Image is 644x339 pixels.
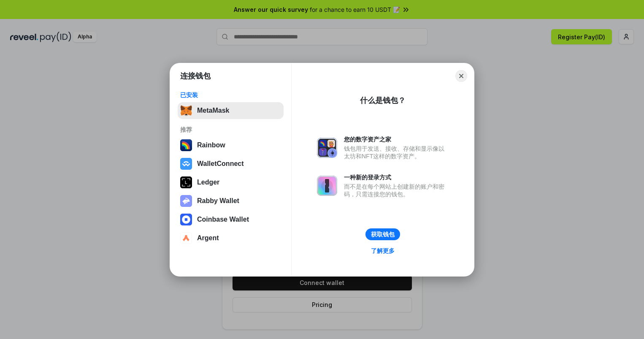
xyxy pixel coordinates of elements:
div: Ledger [197,179,219,186]
button: Rainbow [178,137,284,154]
div: 一种新的登录方式 [344,174,449,181]
div: 了解更多 [371,247,395,255]
button: Argent [178,230,284,247]
div: Argent [197,234,219,242]
div: 推荐 [180,126,281,133]
button: Coinbase Wallet [178,211,284,228]
div: 获取钱包 [371,231,395,238]
div: 什么是钱包？ [360,95,406,106]
div: 您的数字资产之家 [344,136,449,143]
img: svg+xml,%3Csvg%20fill%3D%22none%22%20height%3D%2233%22%20viewBox%3D%220%200%2035%2033%22%20width%... [180,105,192,117]
a: 了解更多 [366,245,400,256]
img: svg+xml,%3Csvg%20xmlns%3D%22http%3A%2F%2Fwww.w3.org%2F2000%2Fsvg%22%20fill%3D%22none%22%20viewBox... [317,138,337,158]
button: Close [455,70,467,82]
div: WalletConnect [197,160,244,168]
button: WalletConnect [178,155,284,172]
button: MetaMask [178,102,284,119]
img: svg+xml,%3Csvg%20xmlns%3D%22http%3A%2F%2Fwww.w3.org%2F2000%2Fsvg%22%20fill%3D%22none%22%20viewBox... [317,176,337,196]
img: svg+xml,%3Csvg%20width%3D%2228%22%20height%3D%2228%22%20viewBox%3D%220%200%2028%2028%22%20fill%3D... [180,158,192,170]
div: Coinbase Wallet [197,216,249,223]
button: 获取钱包 [365,228,400,240]
div: Rabby Wallet [197,197,239,205]
img: svg+xml,%3Csvg%20width%3D%2228%22%20height%3D%2228%22%20viewBox%3D%220%200%2028%2028%22%20fill%3D... [180,214,192,225]
button: Ledger [178,174,284,191]
img: svg+xml,%3Csvg%20width%3D%22120%22%20height%3D%22120%22%20viewBox%3D%220%200%20120%20120%22%20fil... [180,139,192,151]
div: MetaMask [197,107,229,114]
div: Rainbow [197,141,225,149]
h1: 连接钱包 [180,71,211,81]
img: svg+xml,%3Csvg%20xmlns%3D%22http%3A%2F%2Fwww.w3.org%2F2000%2Fsvg%22%20fill%3D%22none%22%20viewBox... [180,195,192,207]
button: Rabby Wallet [178,193,284,209]
div: 钱包用于发送、接收、存储和显示像以太坊和NFT这样的数字资产。 [344,145,449,160]
img: svg+xml,%3Csvg%20width%3D%2228%22%20height%3D%2228%22%20viewBox%3D%220%200%2028%2028%22%20fill%3D... [180,232,192,244]
img: svg+xml,%3Csvg%20xmlns%3D%22http%3A%2F%2Fwww.w3.org%2F2000%2Fsvg%22%20width%3D%2228%22%20height%3... [180,176,192,188]
div: 已安装 [180,91,281,99]
div: 而不是在每个网站上创建新的账户和密码，只需连接您的钱包。 [344,183,449,198]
